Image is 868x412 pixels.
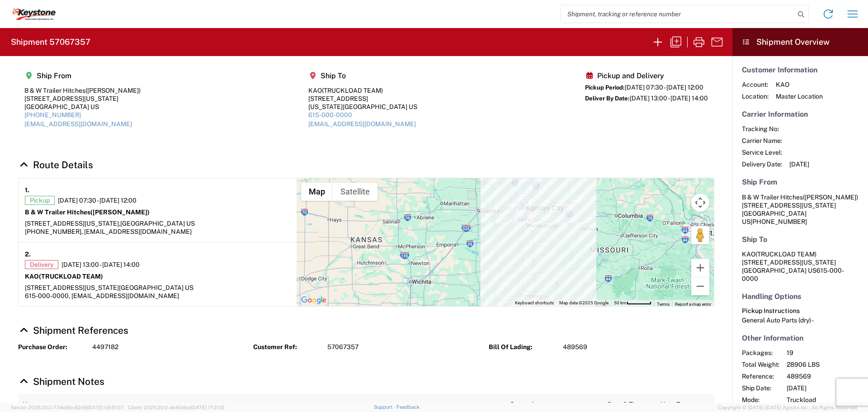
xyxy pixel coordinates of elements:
[308,103,417,111] div: [US_STATE][GEOGRAPHIC_DATA] US
[25,208,150,216] strong: B & W Trailer Hitches
[87,405,124,410] span: [DATE] 09:51:07
[585,71,708,80] h5: Pickup and Delivery
[585,84,625,91] span: Pickup Period:
[308,86,417,95] div: KAO
[742,251,816,266] span: KAO [STREET_ADDRESS]
[787,349,864,357] span: 19
[675,302,711,307] a: Report a map error
[755,251,816,258] span: (TRUCKLOAD TEAM)
[742,396,779,404] span: Mode:
[691,226,709,244] button: Drag Pegman onto the map to open Street View
[630,95,708,102] span: [DATE] 13:00 - [DATE] 14:00
[24,103,141,111] div: [GEOGRAPHIC_DATA] US
[18,343,86,351] strong: Purchase Order:
[789,160,809,168] span: [DATE]
[742,66,859,74] h5: Customer Information
[24,95,141,103] div: [STREET_ADDRESS][US_STATE]
[396,404,420,410] a: Feedback
[308,95,417,103] div: [STREET_ADDRESS]
[750,218,807,225] span: [PHONE_NUMBER]
[742,334,859,342] h5: Other Information
[742,250,859,283] address: [US_STATE][GEOGRAPHIC_DATA] US
[18,376,104,387] a: Hide Details
[299,294,329,306] a: Open this area in Google Maps (opens a new window)
[691,277,709,295] button: Zoom out
[742,316,859,324] div: General Auto Parts (dry) -
[691,259,709,277] button: Zoom in
[25,185,29,196] strong: 1.
[253,343,321,351] strong: Customer Ref:
[776,81,823,89] span: KAO
[11,405,124,410] span: Server: 2025.20.0-734e5bc92d9
[559,300,609,305] span: Map data ©2025 Google
[128,405,225,410] span: Client: 2025.20.0-e640dba
[742,125,782,133] span: Tracking No:
[92,343,118,351] span: 4497182
[742,349,779,357] span: Packages:
[85,284,193,291] span: [US_STATE][GEOGRAPHIC_DATA] US
[18,159,93,170] a: Hide Details
[191,405,225,410] span: [DATE] 17:21:12
[742,148,782,156] span: Service Level:
[308,120,416,128] a: [EMAIL_ADDRESS][DOMAIN_NAME]
[742,194,803,201] span: B & W Trailer Hitches
[803,194,858,201] span: ([PERSON_NAME])
[585,95,630,102] span: Deliver By Date:
[515,300,554,306] button: Keyboard shortcuts
[25,273,103,280] strong: KAO
[489,343,557,351] strong: Bill Of Lading:
[39,273,103,280] span: (TRUCKLOAD TEAM)
[787,372,864,380] span: 489569
[691,194,709,212] button: Map camera controls
[11,37,90,47] h2: Shipment 57067357
[742,384,779,392] span: Ship Date:
[742,202,836,209] span: [STREET_ADDRESS][US_STATE]
[742,372,779,380] span: Reference:
[787,384,864,392] span: [DATE]
[742,292,859,301] h5: Handling Options
[742,235,859,244] h5: Ship To
[25,220,120,227] span: [STREET_ADDRESS][US_STATE],
[742,81,769,89] span: Account:
[85,87,141,94] span: ([PERSON_NAME])
[25,284,85,291] span: [STREET_ADDRESS]
[24,86,141,95] div: B & W Trailer Hitches
[301,183,333,201] button: Show street map
[625,84,703,91] span: [DATE] 07:30 - [DATE] 12:00
[24,71,141,80] h5: Ship From
[742,110,859,118] h5: Carrier Information
[25,227,290,236] div: [PHONE_NUMBER], [EMAIL_ADDRESS][DOMAIN_NAME]
[657,302,670,307] a: Terms
[742,360,779,369] span: Total Weight:
[58,196,137,204] span: [DATE] 07:30 - [DATE] 12:00
[742,307,859,315] h6: Pickup Instructions
[25,249,31,260] strong: 2.
[742,160,782,168] span: Delivery Date:
[25,260,58,269] span: Delivery
[374,404,396,410] a: Support
[742,193,859,226] address: [GEOGRAPHIC_DATA] US
[25,196,55,205] span: Pickup
[742,92,769,100] span: Location:
[561,5,795,23] input: Shipment, tracking or reference number
[90,208,150,216] span: ([PERSON_NAME])
[299,294,329,306] img: Google
[718,403,857,412] span: Copyright © [DATE]-[DATE] Agistix Inc., All Rights Reserved
[563,343,587,351] span: 489569
[308,71,417,80] h5: Ship To
[24,111,81,118] a: [PHONE_NUMBER]
[611,300,654,306] button: Map Scale: 50 km per 51 pixels
[776,92,823,100] span: Master Location
[787,396,864,404] span: Truckload
[333,183,377,201] button: Show satellite imagery
[61,260,140,269] span: [DATE] 13:00 - [DATE] 14:00
[742,267,844,282] span: 615-000-0000
[120,220,195,227] span: [GEOGRAPHIC_DATA] US
[322,87,383,94] span: (TRUCKLOAD TEAM)
[327,343,359,351] span: 57067357
[742,178,859,186] h5: Ship From
[25,292,290,300] div: 615-000-0000, [EMAIL_ADDRESS][DOMAIN_NAME]
[24,120,132,128] a: [EMAIL_ADDRESS][DOMAIN_NAME]
[308,111,352,118] a: 615-000-0000
[732,28,868,56] header: Shipment Overview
